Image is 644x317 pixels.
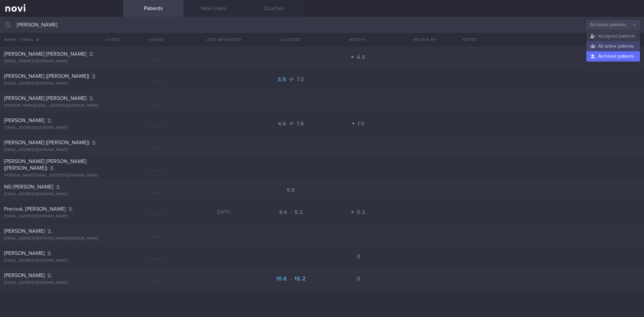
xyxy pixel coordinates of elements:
[4,59,119,64] div: [EMAIL_ADDRESS][DOMAIN_NAME]
[279,210,289,215] span: 4.4
[290,210,292,215] span: -
[586,20,640,30] button: Archived patients
[357,210,365,215] span: 0.3
[357,55,365,60] span: 4.5
[290,276,292,281] span: -
[276,276,289,281] span: 10.6
[96,33,123,46] button: Chats
[4,173,119,178] div: [PERSON_NAME][EMAIL_ADDRESS][DOMAIN_NAME]
[4,118,45,123] span: [PERSON_NAME]
[4,280,119,285] div: [EMAIL_ADDRESS][DOMAIN_NAME]
[4,73,89,79] span: [PERSON_NAME] ([PERSON_NAME])
[358,121,365,126] span: 1.0
[4,228,45,234] span: [PERSON_NAME]
[324,33,391,46] button: Weight
[4,236,119,241] div: [EMAIL_ADDRESS][PERSON_NAME][DOMAIN_NAME]
[4,103,119,108] div: [PERSON_NAME][EMAIL_ADDRESS][DOMAIN_NAME]
[4,148,119,153] div: [EMAIL_ADDRESS][DOMAIN_NAME]
[257,33,324,46] button: Glucose
[357,276,361,281] span: 0
[459,33,644,46] div: Notes
[190,33,257,46] button: Last Messaged
[294,276,306,281] span: 15.2
[357,254,361,259] span: 0
[287,188,295,193] span: 5.9
[4,192,119,197] div: [EMAIL_ADDRESS][DOMAIN_NAME]
[4,140,89,145] span: [PERSON_NAME] ([PERSON_NAME])
[391,33,459,46] button: Review By
[4,125,119,130] div: [EMAIL_ADDRESS][DOMAIN_NAME]
[586,41,640,51] button: All active patients
[4,258,119,263] div: [EMAIL_ADDRESS][DOMAIN_NAME]
[297,121,304,126] span: 7.6
[4,96,87,101] span: [PERSON_NAME] [PERSON_NAME]
[4,184,53,190] span: NG [PERSON_NAME]
[4,206,66,212] span: Precival, [PERSON_NAME]
[4,81,119,86] div: [EMAIL_ADDRESS][DOMAIN_NAME]
[294,210,303,215] span: 5.2
[123,33,190,46] div: Usage
[217,210,230,214] span: [DATE]
[4,214,119,219] div: [EMAIL_ADDRESS][DOMAIN_NAME]
[278,77,288,82] span: 3.5
[297,77,304,82] span: 7.3
[4,273,45,278] span: [PERSON_NAME]
[4,251,45,256] span: [PERSON_NAME]
[278,121,288,126] span: 4.6
[586,31,640,41] button: Assigned patients
[4,51,87,57] span: [PERSON_NAME] [PERSON_NAME]
[4,159,87,171] span: [PERSON_NAME] [PERSON_NAME] ([PERSON_NAME])
[586,51,640,61] button: Archived patients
